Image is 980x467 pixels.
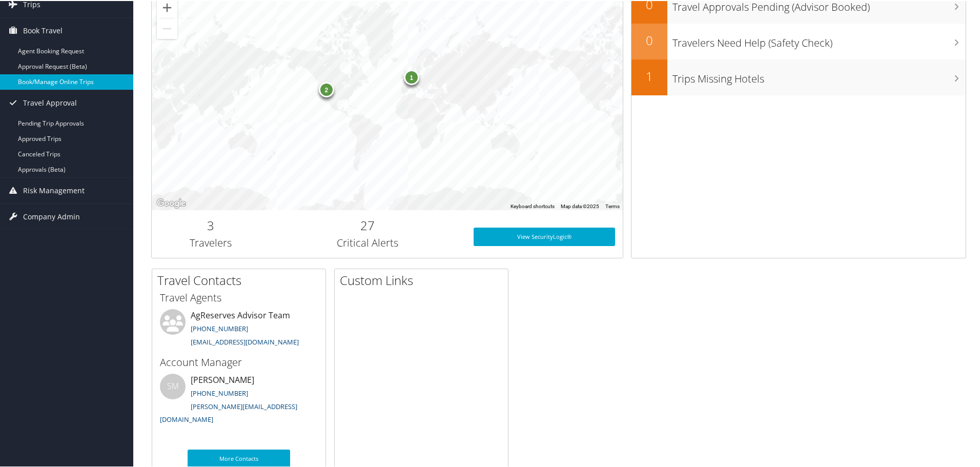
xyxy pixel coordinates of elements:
a: Open this area in Google Maps (opens a new window) [154,196,188,209]
a: 0Travelers Need Help (Safety Check) [631,23,966,58]
a: [PHONE_NUMBER] [191,388,248,397]
h2: Travel Contacts [157,271,325,288]
h3: Account Manager [160,354,318,369]
a: Terms (opens in new tab) [605,202,620,208]
h2: 1 [631,67,667,84]
span: Book Travel [23,17,63,43]
li: AgReserves Advisor Team [155,308,323,350]
h3: Trips Missing Hotels [672,66,966,85]
span: Travel Approval [23,89,77,115]
h2: 3 [159,216,262,233]
div: 1 [403,69,419,85]
div: 2 [318,82,334,97]
h3: Critical Alerts [277,235,458,249]
a: 1Trips Missing Hotels [631,58,966,94]
button: Keyboard shortcuts [511,202,555,209]
h2: 27 [277,216,458,233]
span: Risk Management [23,177,85,202]
h2: 0 [631,31,667,48]
a: [PERSON_NAME][EMAIL_ADDRESS][DOMAIN_NAME] [160,401,297,423]
a: More Contacts [188,449,290,467]
h2: Custom Links [340,271,508,288]
h3: Travel Agents [160,290,318,304]
img: Google [154,196,188,209]
li: [PERSON_NAME] [155,373,323,428]
h3: Travelers [159,235,262,249]
span: Map data ©2025 [561,202,599,208]
a: View SecurityLogic® [474,227,615,245]
a: [EMAIL_ADDRESS][DOMAIN_NAME] [191,336,299,346]
span: Company Admin [23,203,80,229]
a: [PHONE_NUMBER] [191,323,248,332]
div: SM [160,373,186,398]
button: Zoom out [157,17,177,38]
h3: Travelers Need Help (Safety Check) [672,30,966,49]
